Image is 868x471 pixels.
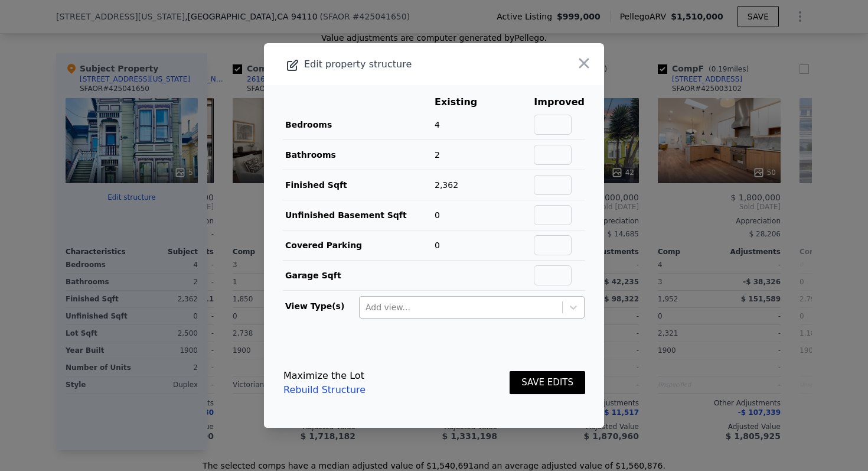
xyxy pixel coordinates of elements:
td: Unfinished Basement Sqft [283,200,434,230]
span: 4 [435,120,440,129]
span: 0 [435,241,440,250]
span: 2 [435,150,440,160]
span: 2,362 [435,180,458,190]
th: Improved [533,95,585,110]
td: Bathrooms [283,140,434,170]
a: Rebuild Structure [283,383,366,397]
td: Garage Sqft [283,261,434,291]
button: SAVE EDITS [510,371,585,394]
div: Maximize the Lot [283,369,366,383]
td: Bedrooms [283,110,434,140]
td: Covered Parking [283,230,434,261]
div: Edit property structure [264,56,536,73]
th: Existing [434,95,495,110]
td: View Type(s) [283,291,358,319]
span: 0 [435,210,440,220]
td: Finished Sqft [283,170,434,200]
